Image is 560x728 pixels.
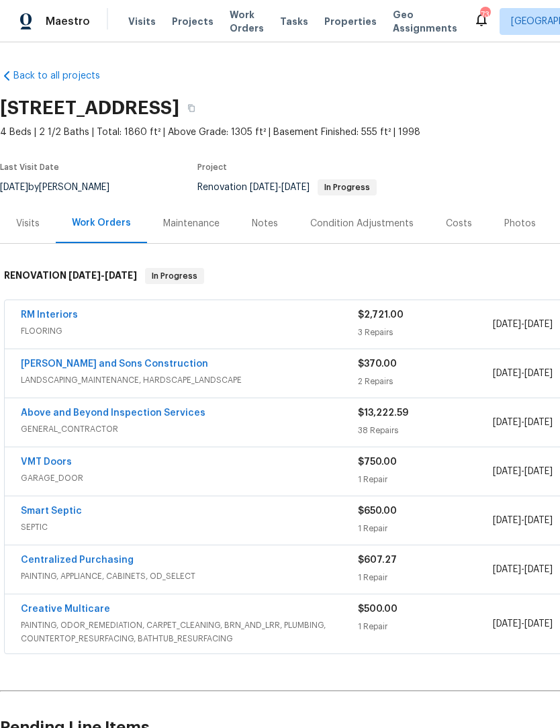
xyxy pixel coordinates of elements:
span: [DATE] [493,467,521,476]
span: SEPTIC [21,520,358,534]
a: VMT Doors [21,457,72,467]
span: [DATE] [493,418,521,427]
span: GARAGE_DOOR [21,471,358,485]
span: Visits [128,15,156,28]
span: [DATE] [524,369,553,378]
div: 3 Repairs [358,326,493,339]
div: Work Orders [72,216,131,230]
span: [DATE] [524,418,553,427]
span: Project [197,163,227,171]
span: Maestro [46,15,90,28]
a: Centralized Purchasing [21,555,134,565]
span: - [493,514,553,527]
div: 1 Repair [358,522,493,535]
span: $13,222.59 [358,408,408,418]
div: Condition Adjustments [310,217,414,230]
h6: RENOVATION [4,268,137,284]
span: Properties [324,15,377,28]
span: [DATE] [493,565,521,574]
span: Renovation [197,183,377,192]
span: In Progress [319,183,375,191]
span: - [493,318,553,331]
span: $607.27 [358,555,397,565]
span: $650.00 [358,506,397,516]
div: Notes [252,217,278,230]
span: Geo Assignments [393,8,457,35]
a: [PERSON_NAME] and Sons Construction [21,359,208,369]
span: $370.00 [358,359,397,369]
div: Maintenance [163,217,220,230]
span: GENERAL_CONTRACTOR [21,422,358,436]
span: [DATE] [68,271,101,280]
div: 1 Repair [358,571,493,584]
span: [DATE] [524,467,553,476]
span: Projects [172,15,214,28]
span: [DATE] [493,320,521,329]
span: - [493,367,553,380]
span: [DATE] [524,619,553,629]
span: [DATE] [493,369,521,378]
span: - [68,271,137,280]
span: LANDSCAPING_MAINTENANCE, HARDSCAPE_LANDSCAPE [21,373,358,387]
a: RM Interiors [21,310,78,320]
span: [DATE] [493,619,521,629]
span: Work Orders [230,8,264,35]
a: Above and Beyond Inspection Services [21,408,205,418]
span: - [493,617,553,631]
span: [DATE] [493,516,521,525]
a: Smart Septic [21,506,82,516]
span: $2,721.00 [358,310,404,320]
span: - [493,563,553,576]
div: 1 Repair [358,620,493,633]
span: $750.00 [358,457,397,467]
span: Tasks [280,17,308,26]
div: 38 Repairs [358,424,493,437]
div: 1 Repair [358,473,493,486]
span: PAINTING, ODOR_REMEDIATION, CARPET_CLEANING, BRN_AND_LRR, PLUMBING, COUNTERTOP_RESURFACING, BATHT... [21,619,358,645]
span: $500.00 [358,604,398,614]
span: [DATE] [524,516,553,525]
span: - [250,183,310,192]
div: Visits [16,217,40,230]
span: [DATE] [281,183,310,192]
span: [DATE] [524,320,553,329]
div: Costs [446,217,472,230]
span: In Progress [146,269,203,283]
div: Photos [504,217,536,230]
button: Copy Address [179,96,203,120]
a: Creative Multicare [21,604,110,614]
span: [DATE] [524,565,553,574]
span: [DATE] [105,271,137,280]
span: - [493,416,553,429]
span: PAINTING, APPLIANCE, CABINETS, OD_SELECT [21,570,358,583]
div: 2 Repairs [358,375,493,388]
span: [DATE] [250,183,278,192]
div: 73 [480,8,489,21]
span: - [493,465,553,478]
span: FLOORING [21,324,358,338]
